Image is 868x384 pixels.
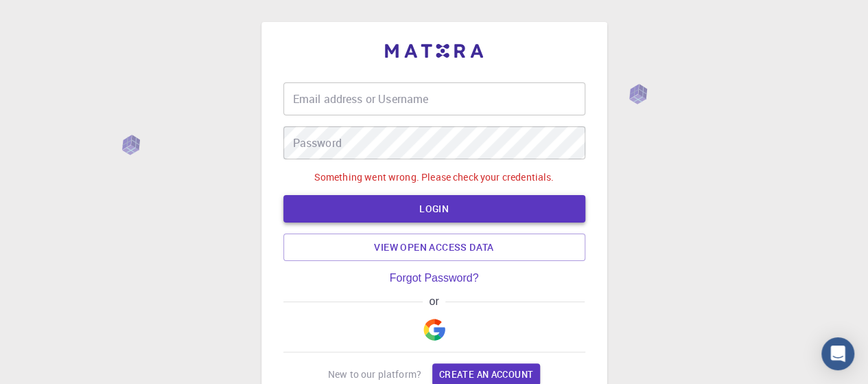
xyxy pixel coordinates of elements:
a: Forgot Password? [390,272,479,284]
div: Open Intercom Messenger [821,337,854,370]
button: LOGIN [283,195,585,223]
p: Something went wrong. Please check your credentials. [314,170,554,184]
span: or [423,295,445,308]
a: View open access data [283,234,585,261]
img: Google [423,319,445,341]
p: New to our platform? [328,368,421,381]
